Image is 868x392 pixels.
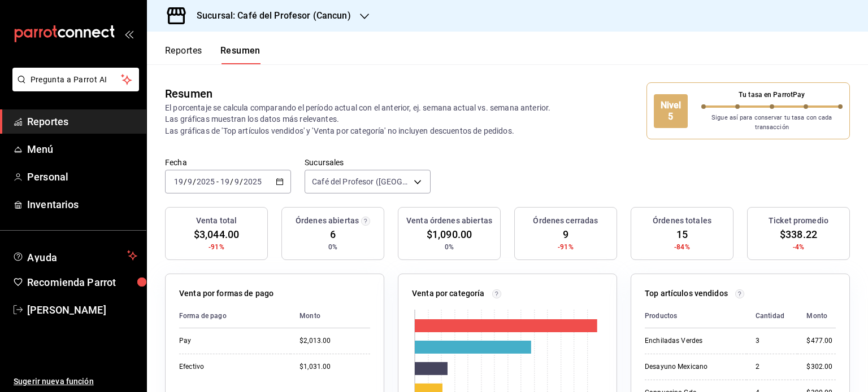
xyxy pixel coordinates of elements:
[165,85,212,102] div: Resumen
[793,242,804,252] span: -4%
[27,249,123,262] span: Ayuda
[645,288,728,299] p: Top artículos vendidos
[27,275,137,290] span: Recomienda Parrot
[701,90,843,100] p: Tu tasa en ParrotPay
[184,177,187,186] span: /
[220,45,261,64] button: Resumen
[209,242,224,252] span: -91%
[300,336,370,346] div: $2,013.00
[769,215,828,227] h3: Ticket promedio
[194,227,239,242] span: $3,044.00
[27,169,137,184] span: Personal
[328,242,337,252] span: 0%
[412,288,485,299] p: Venta por categoría
[406,215,492,227] h3: Venta órdenes abiertas
[645,336,737,346] div: Enchiladas Verdes
[445,242,454,252] span: 0%
[305,158,431,166] label: Sucursales
[165,102,565,136] p: El porcentaje se calcula comparando el período actual con el anterior, ej. semana actual vs. sema...
[179,336,281,346] div: Pay
[300,362,370,372] div: $1,031.00
[216,177,219,186] span: -
[645,304,747,328] th: Productos
[427,227,472,242] span: $1,090.00
[179,304,290,328] th: Forma de pago
[196,177,215,186] input: ----
[165,45,202,64] button: Reportes
[165,45,261,64] div: navigation tabs
[558,242,574,252] span: -91%
[653,215,711,227] h3: Órdenes totales
[747,304,798,328] th: Cantidad
[27,197,137,212] span: Inventarios
[31,74,121,86] span: Pregunta a Parrot AI
[330,227,336,242] span: 6
[124,29,133,38] button: open_drawer_menu
[8,82,139,94] a: Pregunta a Parrot AI
[173,177,184,186] input: --
[312,176,410,187] span: Café del Profesor ([GEOGRAPHIC_DATA])
[701,113,843,132] p: Sigue así para conservar tu tasa con cada transacción
[243,177,262,186] input: ----
[645,362,737,372] div: Desayuno Mexicano
[220,177,230,186] input: --
[14,376,137,387] span: Sugerir nueva función
[230,177,233,186] span: /
[806,336,836,346] div: $477.00
[196,215,237,227] h3: Venta total
[187,177,193,186] input: --
[179,288,274,299] p: Venta por formas de pago
[563,227,568,242] span: 9
[165,158,291,166] label: Fecha
[296,215,359,227] h3: Órdenes abiertas
[240,177,243,186] span: /
[756,336,789,346] div: 3
[674,242,690,252] span: -84%
[27,114,137,129] span: Reportes
[234,177,240,186] input: --
[797,304,836,328] th: Monto
[290,304,370,328] th: Monto
[654,94,688,128] div: Nivel 5
[780,227,817,242] span: $338.22
[179,362,281,372] div: Efectivo
[676,227,688,242] span: 15
[188,9,351,23] h3: Sucursal: Café del Profesor (Cancun)
[193,177,196,186] span: /
[12,68,139,91] button: Pregunta a Parrot AI
[533,215,598,227] h3: Órdenes cerradas
[27,142,137,157] span: Menú
[806,362,836,372] div: $302.00
[756,362,789,372] div: 2
[27,302,137,318] span: [PERSON_NAME]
